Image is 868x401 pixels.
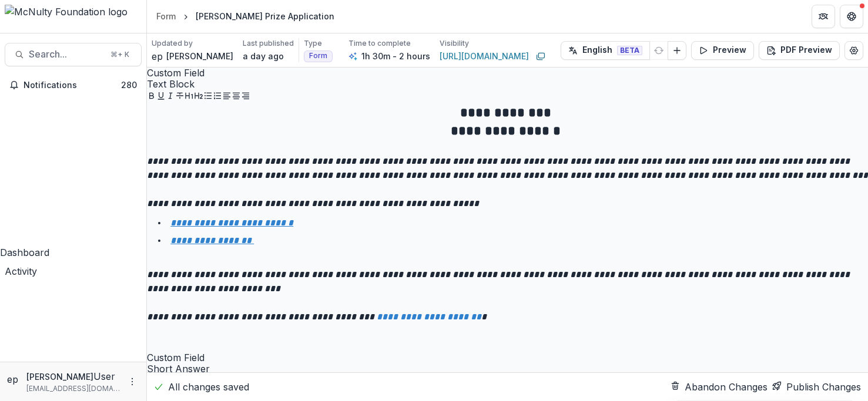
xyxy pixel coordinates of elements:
[147,91,156,100] button: Bold
[125,375,139,389] button: More
[840,5,863,28] button: Get Help
[194,91,203,100] button: Heading 2
[152,49,163,63] div: esther park
[691,41,754,60] button: Preview
[121,80,137,90] span: 280
[185,91,194,100] button: Heading 1
[440,38,469,49] p: Visibility
[222,91,232,100] button: Align Left
[772,380,861,394] button: Publish Changes
[232,91,241,100] button: Align Center
[5,5,142,19] img: McNulty Foundation logo
[156,91,166,100] button: Underline
[168,380,249,394] p: All changes saved
[759,41,840,60] button: PDF Preview
[147,68,868,79] span: Custom Field
[152,8,339,25] nav: breadcrumb
[147,79,868,90] span: Text Block
[175,91,185,100] button: Strike
[844,41,863,60] button: Edit Form Settings
[196,10,334,22] div: [PERSON_NAME] Prize Application
[156,10,176,22] div: Form
[152,8,180,25] a: Form
[166,91,175,100] button: Italicize
[93,369,115,383] p: User
[561,41,650,60] button: English BETA
[440,50,529,62] a: [URL][DOMAIN_NAME]
[147,363,868,375] span: Short Answer
[203,91,213,100] button: Bullet List
[5,76,142,95] button: Notifications280
[671,380,768,394] button: Abandon Changes
[5,43,142,66] button: Search...
[108,48,132,61] div: ⌘ + K
[29,49,103,60] span: Search...
[243,50,284,62] p: a day ago
[166,50,233,62] p: [PERSON_NAME]
[309,52,327,60] span: Form
[213,91,222,100] button: Ordered List
[7,372,22,386] div: esther park
[812,5,835,28] button: Partners
[348,38,411,49] p: Time to complete
[361,50,430,62] p: 1h 30m - 2 hours
[152,38,193,49] p: Updated by
[649,41,668,60] button: Refresh Translation
[241,91,250,100] button: Align Right
[668,41,686,60] button: Add Language
[147,352,868,363] span: Custom Field
[243,38,294,49] p: Last published
[5,265,37,277] span: Activity
[534,49,548,63] button: Copy link
[26,383,120,394] p: [EMAIL_ADDRESS][DOMAIN_NAME]
[24,80,121,90] span: Notifications
[26,370,93,383] p: [PERSON_NAME]
[304,38,322,49] p: Type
